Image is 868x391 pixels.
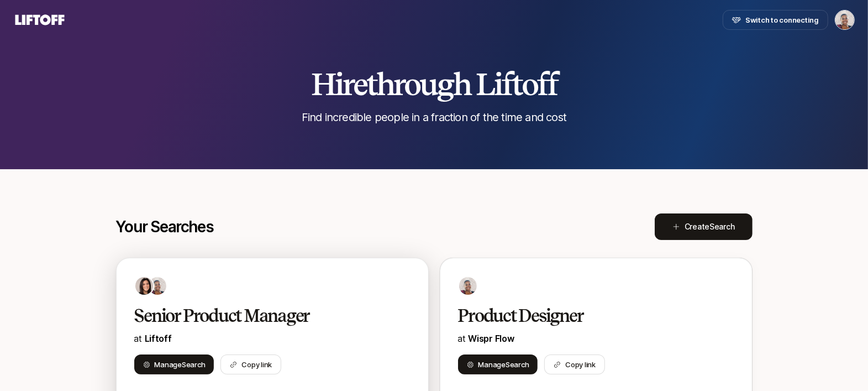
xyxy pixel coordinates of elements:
[182,360,205,369] span: Search
[745,14,819,25] span: Switch to connecting
[366,65,557,103] span: through Liftoff
[458,331,734,346] p: at
[478,359,529,370] span: Manage
[220,354,281,374] button: Copy link
[723,10,828,30] button: Switch to connecting
[458,354,538,374] button: ManageSearch
[459,277,477,295] img: dbb69939_042d_44fe_bb10_75f74df84f7f.jpg
[116,218,214,236] p: Your Searches
[155,359,206,370] span: Manage
[311,67,557,101] h2: Hire
[302,110,566,125] p: Find incredible people in a fraction of the time and cost
[685,220,735,233] span: Create
[145,333,172,344] span: Liftoff
[134,305,387,327] h2: Senior Product Manager
[835,10,855,30] button: Janelle Bradley
[544,354,605,374] button: Copy link
[709,222,734,231] span: Search
[134,331,411,346] p: at
[149,277,166,295] img: dbb69939_042d_44fe_bb10_75f74df84f7f.jpg
[135,277,153,295] img: 71d7b91d_d7cb_43b4_a7ea_a9b2f2cc6e03.jpg
[506,360,529,369] span: Search
[134,354,214,374] button: ManageSearch
[469,333,514,344] a: Wispr Flow
[835,11,854,29] img: Janelle Bradley
[655,213,753,240] button: CreateSearch
[458,305,711,327] h2: Product Designer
